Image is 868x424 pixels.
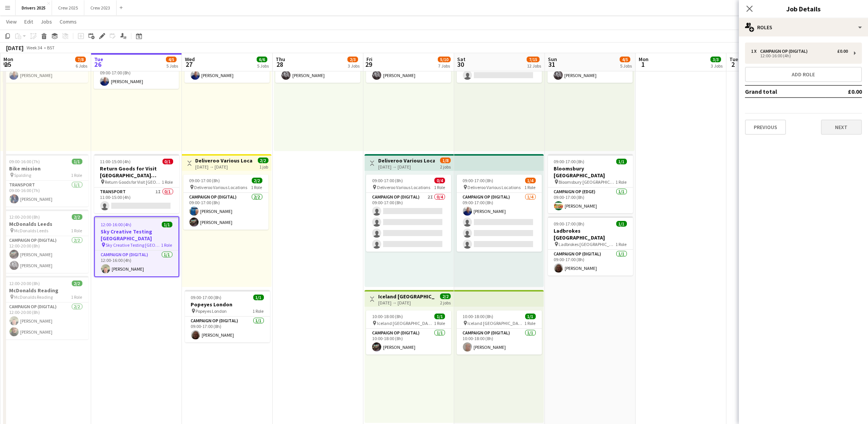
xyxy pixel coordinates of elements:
[739,4,868,14] h3: Job Details
[38,17,55,27] a: Jobs
[378,164,435,170] div: [DATE] → [DATE]
[3,165,88,172] h3: Bike mission
[275,60,285,69] span: 28
[434,320,445,326] span: 1 Role
[463,314,494,319] span: 10:00-18:00 (8h)
[76,63,87,69] div: 6 Jobs
[548,154,633,213] div: 09:00-17:00 (8h)1/1Bloomsbury [GEOGRAPHIC_DATA] Bloomsbury [GEOGRAPHIC_DATA]1 RoleCampaign Op (Ed...
[184,60,195,69] span: 27
[93,60,103,69] span: 26
[826,85,862,98] td: £0.00
[457,175,542,252] app-job-card: 09:00-17:00 (8h)1/4 Deliveroo Various Locations1 RoleCampaign Op (Digital)1/409:00-17:00 (8h)[PER...
[3,236,88,273] app-card-role: Campaign Op (Digital)2/212:00-20:00 (8h)[PERSON_NAME][PERSON_NAME]
[72,159,82,164] span: 1/1
[438,57,451,62] span: 5/10
[94,165,179,179] h3: Return Goods for Visit [GEOGRAPHIC_DATA] [GEOGRAPHIC_DATA]
[95,228,178,242] h3: Sky Creative Testing [GEOGRAPHIC_DATA]
[837,49,848,54] div: £0.00
[84,0,117,15] button: Crew 2023
[366,175,451,252] div: 09:00-17:00 (8h)0/4 Deliveroo Various Locations1 RoleCampaign Op (Digital)2I0/409:00-17:00 (8h)
[378,300,435,306] div: [DATE] → [DATE]
[185,317,270,342] app-card-role: Campaign Op (Digital)1/109:00-17:00 (8h)[PERSON_NAME]
[457,56,466,63] span: Sat
[257,57,267,62] span: 6/6
[729,56,738,63] span: Tue
[196,157,252,164] h3: Deliveroo Various Locations
[440,299,451,306] div: 2 jobs
[3,56,13,63] span: Mon
[525,320,536,326] span: 1 Role
[57,17,80,27] a: Comms
[548,165,633,179] h3: Bloomsbury [GEOGRAPHIC_DATA]
[196,308,227,314] span: Popeyes London
[24,18,33,25] span: Edit
[710,57,721,62] span: 3/3
[760,49,811,54] div: Campaign Op (Digital)
[548,56,557,63] span: Sun
[548,216,633,276] app-job-card: 09:00-17:00 (8h)1/1Ladbrokes [GEOGRAPHIC_DATA] Ladbrokes [GEOGRAPHIC_DATA]1 RoleCampaign Op (Digi...
[161,242,172,248] span: 1 Role
[3,210,88,273] div: 12:00-20:00 (8h)2/2McDonalds Leeds McDonalds Leeds1 RoleCampaign Op (Digital)2/212:00-20:00 (8h)[...
[366,311,451,355] app-job-card: 10:00-18:00 (8h)1/1 Iceland [GEOGRAPHIC_DATA]1 RoleCampaign Op (Digital)1/110:00-18:00 (8h)[PERSO...
[616,221,627,227] span: 1/1
[14,294,53,300] span: McDonalds Reading
[106,242,161,248] span: Sky Creative Testing [GEOGRAPHIC_DATA]
[366,56,372,63] span: Fri
[728,60,738,69] span: 2
[6,18,17,25] span: View
[457,329,542,355] app-card-role: Campaign Op (Digital)1/110:00-18:00 (8h)[PERSON_NAME]
[183,175,268,230] div: 09:00-17:00 (8h)2/2 Deliveroo Various Locations1 RoleCampaign Op (Digital)2/209:00-17:00 (8h)[PER...
[71,172,82,178] span: 1 Role
[185,301,270,308] h3: Popeyes London
[72,281,82,286] span: 2/2
[377,184,430,190] span: Deliveroo Various Locations
[620,57,630,62] span: 4/5
[185,290,270,342] app-job-card: 09:00-17:00 (8h)1/1Popeyes London Popeyes London1 RoleCampaign Op (Digital)1/109:00-17:00 (8h)[PE...
[366,193,451,252] app-card-role: Campaign Op (Digital)2I0/409:00-17:00 (8h)
[348,63,360,69] div: 3 Jobs
[257,63,269,69] div: 5 Jobs
[16,0,52,15] button: Drivers 2025
[3,154,88,206] app-job-card: 09:00-16:00 (7h)1/1Bike mission Spalding1 RoleTransport1/109:00-16:00 (7h)[PERSON_NAME]
[559,179,616,185] span: Bloomsbury [GEOGRAPHIC_DATA]
[2,60,13,69] span: 25
[377,320,434,326] span: Iceland [GEOGRAPHIC_DATA]
[440,293,451,299] span: 2/2
[47,45,55,50] div: BST
[457,311,542,355] div: 10:00-18:00 (8h)1/1 Iceland [GEOGRAPHIC_DATA]1 RoleCampaign Op (Digital)1/110:00-18:00 (8h)[PERSO...
[94,154,179,213] div: 11:00-15:00 (4h)0/1Return Goods for Visit [GEOGRAPHIC_DATA] [GEOGRAPHIC_DATA] Return Goods for Vi...
[95,251,178,276] app-card-role: Campaign Op (Digital)1/112:00-16:00 (4h)[PERSON_NAME]
[194,184,248,190] span: Deliveroo Various Locations
[639,56,649,63] span: Mon
[440,163,451,170] div: 2 jobs
[100,159,131,164] span: 11:00-15:00 (4h)
[3,287,88,294] h3: McDonalds Reading
[347,57,358,62] span: 2/3
[378,293,435,300] h3: Iceland [GEOGRAPHIC_DATA]
[75,57,86,62] span: 7/8
[252,178,262,183] span: 2/2
[434,184,445,190] span: 1 Role
[276,56,285,63] span: Thu
[191,295,222,300] span: 09:00-17:00 (8h)
[253,295,264,300] span: 1/1
[3,303,88,339] app-card-role: Campaign Op (Digital)2/212:00-20:00 (8h)[PERSON_NAME][PERSON_NAME]
[3,17,20,27] a: View
[547,60,557,69] span: 31
[821,120,862,135] button: Next
[548,227,633,241] h3: Ladbrokes [GEOGRAPHIC_DATA]
[456,60,466,69] span: 30
[162,222,172,227] span: 1/1
[616,159,627,164] span: 1/1
[25,45,44,50] span: Week 34
[163,159,173,164] span: 0/1
[372,314,403,319] span: 10:00-18:00 (8h)
[41,18,52,25] span: Jobs
[378,157,435,164] h3: Deliveroo Various Locations
[438,63,450,69] div: 7 Jobs
[166,57,177,62] span: 4/5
